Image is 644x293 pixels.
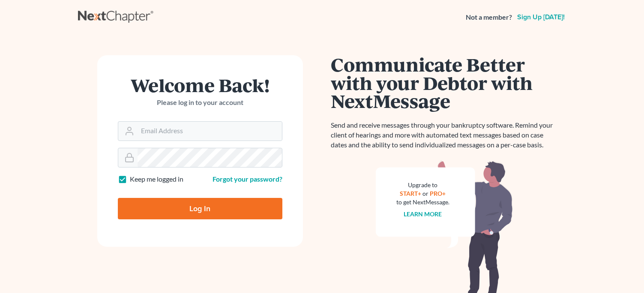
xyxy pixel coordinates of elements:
[515,14,566,21] a: Sign up [DATE]!
[118,198,282,219] input: Log In
[422,190,428,197] span: or
[400,190,421,197] a: START+
[213,175,282,183] a: Forgot your password?
[404,210,442,218] a: Learn more
[466,12,512,22] strong: Not a member?
[118,98,282,108] p: Please log in to your account
[331,55,558,110] h1: Communicate Better with your Debtor with NextMessage
[396,181,449,189] div: Upgrade to
[331,120,558,150] p: Send and receive messages through your bankruptcy software. Remind your client of hearings and mo...
[118,76,282,94] h1: Welcome Back!
[138,122,282,141] input: Email Address
[130,174,183,184] label: Keep me logged in
[396,198,449,206] div: to get NextMessage.
[430,190,446,197] a: PRO+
